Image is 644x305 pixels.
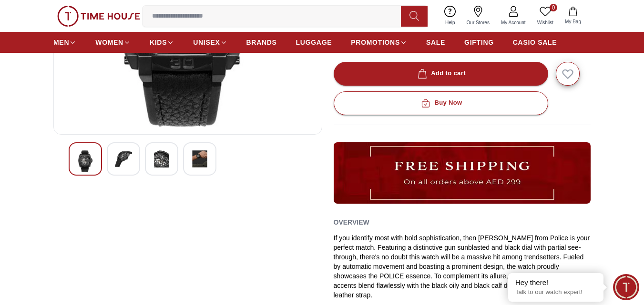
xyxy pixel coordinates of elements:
[561,18,585,25] span: My Bag
[193,38,220,47] span: UNISEX
[426,34,445,51] a: SALE
[559,5,587,27] button: My Bag
[351,34,407,51] a: PROMOTIONS
[513,34,557,51] a: CASIO SALE
[115,150,132,167] img: POLICE NORWOOD Men's Analog Black Dial Watch - PEWGE0040003
[497,19,530,26] span: My Account
[351,38,400,47] span: PROMOTIONS
[334,91,548,115] button: Buy Now
[246,34,277,51] a: BRANDS
[533,19,557,26] span: Wishlist
[515,288,596,296] p: Talk to our watch expert!
[150,38,167,47] span: KIDS
[95,38,123,47] span: WOMEN
[416,68,466,79] div: Add to cart
[334,62,548,86] button: Add to cart
[463,19,493,26] span: Our Stores
[53,38,69,47] span: MEN
[441,19,459,26] span: Help
[513,38,557,47] span: CASIO SALE
[246,38,277,47] span: BRANDS
[426,38,445,47] span: SALE
[613,274,639,300] div: Chat Widget
[334,233,591,300] div: If you identify most with bold sophistication, then [PERSON_NAME] from Police is your perfect mat...
[461,4,495,28] a: Our Stores
[57,6,140,27] img: ...
[77,150,94,172] img: POLICE NORWOOD Men's Analog Black Dial Watch - PEWGE0040003
[296,38,332,47] span: LUGGAGE
[53,34,76,51] a: MEN
[464,38,494,47] span: GIFTING
[95,34,131,51] a: WOMEN
[191,150,208,167] img: POLICE NORWOOD Men's Analog Black Dial Watch - PEWGE0040003
[153,150,170,167] img: POLICE NORWOOD Men's Analog Black Dial Watch - PEWGE0040003
[532,4,559,28] a: 0Wishlist
[464,34,494,51] a: GIFTING
[150,34,174,51] a: KIDS
[193,34,227,51] a: UNISEX
[515,278,596,287] div: Hey there!
[334,215,369,229] h2: Overview
[296,34,332,51] a: LUGGAGE
[419,98,462,108] div: Buy Now
[440,4,461,28] a: Help
[550,4,557,11] span: 0
[334,142,591,204] img: ...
